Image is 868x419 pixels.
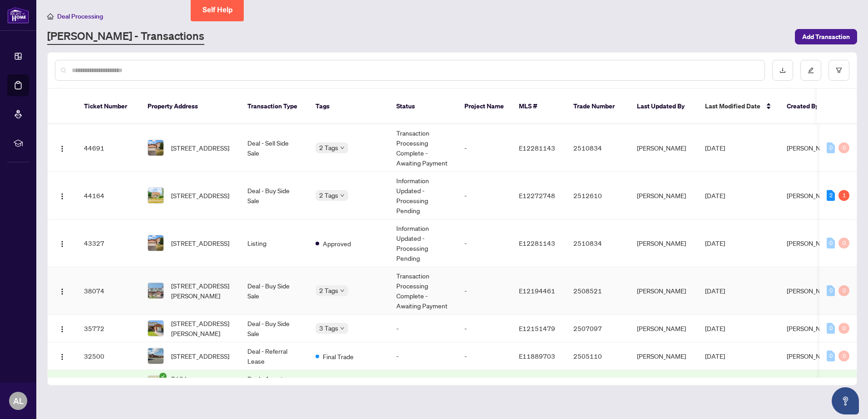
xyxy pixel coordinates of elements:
[838,238,849,248] div: 0
[705,191,725,200] span: [DATE]
[787,287,836,295] span: [PERSON_NAME]
[148,283,163,298] img: thumbnail-img
[838,142,849,153] div: 0
[171,374,233,394] span: B101-[STREET_ADDRESS][PERSON_NAME]
[13,395,24,407] span: AL
[340,193,345,198] span: down
[705,287,725,295] span: [DATE]
[319,323,338,333] span: 3 Tags
[171,238,229,248] span: [STREET_ADDRESS]
[55,188,69,203] button: Logo
[340,146,345,150] span: down
[630,172,698,219] td: [PERSON_NAME]
[77,89,140,124] th: Ticket Number
[77,342,140,370] td: 32500
[519,352,555,360] span: E11889703
[171,190,229,200] span: [STREET_ADDRESS]
[171,281,233,301] span: [STREET_ADDRESS][PERSON_NAME]
[705,324,725,332] span: [DATE]
[319,190,338,200] span: 2 Tags
[457,267,512,315] td: -
[240,342,308,370] td: Deal - Referral Lease
[319,142,338,153] span: 2 Tags
[566,172,630,219] td: 2512610
[827,190,835,201] div: 2
[838,285,849,296] div: 0
[59,145,66,152] img: Logo
[827,142,835,153] div: 0
[240,315,308,342] td: Deal - Buy Side Sale
[836,67,842,73] span: filter
[240,267,308,315] td: Deal - Buy Side Sale
[77,370,140,398] td: 18296
[802,29,850,44] span: Add Transaction
[77,172,140,219] td: 44164
[389,315,457,342] td: -
[457,124,512,172] td: -
[240,219,308,267] td: Listing
[340,326,345,331] span: down
[519,324,555,332] span: E12151479
[389,124,457,172] td: Transaction Processing Complete - Awaiting Payment
[55,236,69,250] button: Logo
[389,172,457,219] td: Information Updated - Processing Pending
[630,267,698,315] td: [PERSON_NAME]
[705,144,725,152] span: [DATE]
[148,235,163,251] img: thumbnail-img
[77,267,140,315] td: 38074
[566,124,630,172] td: 2510834
[457,89,512,124] th: Project Name
[55,141,69,155] button: Logo
[457,370,512,398] td: -
[705,239,725,247] span: [DATE]
[240,172,308,219] td: Deal - Buy Side Sale
[240,370,308,398] td: Deal - Agent Double End Lease
[77,124,140,172] td: 44691
[705,352,725,360] span: [DATE]
[47,13,54,19] span: home
[77,219,140,267] td: 43327
[7,7,29,24] img: logo
[159,373,167,380] span: check-circle
[512,89,566,124] th: MLS #
[566,370,630,398] td: 2420063
[519,144,555,152] span: E12281143
[829,60,849,81] button: filter
[171,351,229,361] span: [STREET_ADDRESS]
[148,188,163,203] img: thumbnail-img
[148,376,163,391] img: thumbnail-img
[566,267,630,315] td: 2508521
[566,219,630,267] td: 2510834
[838,190,849,201] div: 1
[787,144,836,152] span: [PERSON_NAME]
[779,67,786,73] span: download
[457,219,512,267] td: -
[148,140,163,156] img: thumbnail-img
[55,376,69,391] button: Logo
[630,89,698,124] th: Last Updated By
[389,267,457,315] td: Transaction Processing Complete - Awaiting Payment
[240,89,308,124] th: Transaction Type
[787,324,836,332] span: [PERSON_NAME]
[772,60,793,81] button: download
[457,315,512,342] td: -
[148,348,163,364] img: thumbnail-img
[800,60,821,81] button: edit
[779,89,834,124] th: Created By
[171,143,229,153] span: [STREET_ADDRESS]
[59,288,66,295] img: Logo
[832,387,859,414] button: Open asap
[59,326,66,333] img: Logo
[202,5,233,14] span: Self Help
[630,342,698,370] td: [PERSON_NAME]
[57,12,103,20] span: Deal Processing
[389,219,457,267] td: Information Updated - Processing Pending
[47,29,204,45] a: [PERSON_NAME] - Transactions
[323,351,354,361] span: Final Trade
[59,353,66,361] img: Logo
[566,89,630,124] th: Trade Number
[240,124,308,172] td: Deal - Sell Side Sale
[55,349,69,363] button: Logo
[795,29,857,44] button: Add Transaction
[308,89,389,124] th: Tags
